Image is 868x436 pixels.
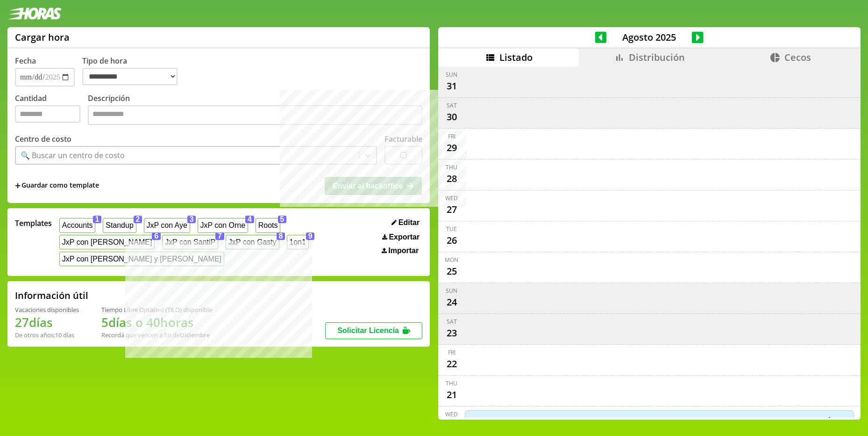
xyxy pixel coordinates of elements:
div: Sat [447,318,457,326]
button: JxP con [PERSON_NAME] y [PERSON_NAME] [59,252,224,266]
button: Standup2 [103,218,136,233]
textarea: Descripción [88,105,422,125]
button: Editar [822,416,848,424]
div: 27 [444,202,459,217]
div: Sun [446,287,457,295]
div: 21 [444,387,459,402]
button: JxP con Aye3 [144,218,190,233]
label: Descripción [88,93,422,127]
label: Fecha [15,56,36,66]
div: Recordá que vencen a fin de [101,331,212,339]
span: Distribución [629,51,685,64]
div: Vacaciones disponibles [15,305,79,314]
span: Cecos [784,51,811,64]
button: Exportar [379,233,422,242]
button: JxP con Orne4 [198,218,248,233]
span: 6 [152,233,161,240]
button: 1on19 [287,235,309,249]
span: Listado [499,51,533,64]
span: 4 [245,216,254,223]
div: Wed [445,194,458,202]
div: 29 [444,140,459,155]
div: Fri [448,132,455,140]
button: Roots5 [256,218,280,233]
div: De otros años: 10 días [15,331,79,339]
label: Facturable [384,134,422,144]
div: 🔍 Buscar un centro de costo [21,150,125,160]
h1: 27 días [15,314,79,331]
label: Cantidad [15,93,88,127]
span: Agosto 2025 [606,31,692,44]
span: Templates [15,218,52,228]
label: Centro de costo [15,134,71,144]
span: 5 [278,216,287,223]
div: 30 [444,109,459,124]
div: Tiempo Libre Optativo (TiLO) disponible [101,305,212,314]
select: Tipo de hora [82,68,178,85]
b: Diciembre [180,331,210,339]
div: scrollable content [438,67,861,418]
div: 25 [444,264,459,279]
input: Cantidad [15,105,80,123]
img: logotipo [7,7,62,20]
div: Fri [448,349,455,356]
span: + [15,181,21,191]
div: Wed [445,410,458,418]
span: 8 [277,233,285,240]
span: 9 [306,233,315,240]
div: 23 [444,326,459,341]
button: JxP con Gasty8 [226,235,279,249]
div: 22 [444,356,459,371]
div: 31 [444,79,459,94]
span: 7.5 hs [471,416,504,425]
span: Importar [388,247,419,255]
div: Thu [446,163,457,171]
span: 3 [187,216,196,223]
button: JxP con SantiP7 [162,235,218,249]
button: Editar [389,218,422,227]
span: Exportar [389,233,420,241]
div: Mon [445,256,458,264]
div: Sun [446,71,457,79]
button: Accounts1 [59,218,95,233]
button: Solicitar Licencia [325,322,422,339]
span: 1 [93,216,102,223]
div: 28 [444,171,459,186]
span: 7 [215,233,224,240]
label: Tipo de hora [82,56,185,87]
button: JxP con [PERSON_NAME]6 [59,235,155,249]
div: Thu [446,379,457,387]
div: Sat [447,102,457,109]
div: 24 [444,295,459,310]
div: 26 [444,233,459,248]
span: +Guardar como template [15,181,99,191]
span: Editar [398,218,420,227]
span: 2 [134,216,142,223]
h1: Cargar hora [15,31,70,44]
h2: Información útil [15,289,88,302]
h1: 5 días o 40 horas [101,314,212,331]
span: Solicitar Licencia [337,327,399,334]
div: Tue [446,225,457,233]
